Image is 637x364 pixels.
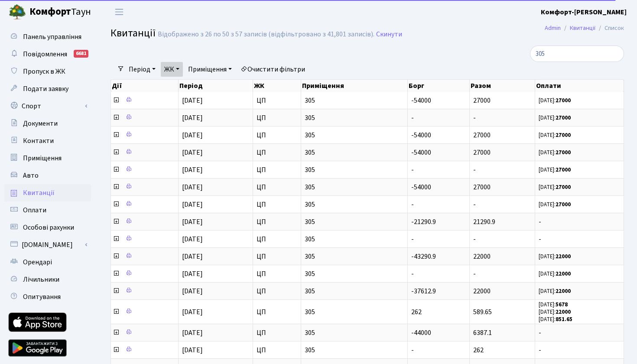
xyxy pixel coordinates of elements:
span: - [539,329,620,336]
span: -37612.9 [411,286,436,296]
span: [DATE] [182,328,203,338]
small: [DATE]: [539,301,568,309]
span: - [473,165,476,175]
a: Приміщення [4,149,91,167]
small: [DATE]: [539,166,571,174]
span: 305 [305,236,404,243]
span: 305 [305,270,404,277]
span: ЦП [257,329,297,336]
span: - [411,345,414,355]
a: Скинути [376,30,402,39]
span: -43290.9 [411,252,436,261]
span: 6387.1 [473,328,492,338]
a: Admin [545,23,561,32]
small: [DATE]: [539,114,571,122]
a: [DOMAIN_NAME] [4,236,91,253]
span: 27000 [473,182,491,192]
span: - [473,113,476,123]
small: [DATE]: [539,131,571,139]
a: Панель управління [4,28,91,45]
span: [DATE] [182,130,203,140]
a: Повідомлення6681 [4,45,91,63]
a: Оплати [4,201,91,219]
span: 262 [411,307,422,317]
a: Приміщення [185,62,235,77]
span: - [473,234,476,244]
b: Комфорт [29,5,71,19]
b: 27000 [556,201,571,208]
span: Контакти [23,136,54,146]
span: ЦП [257,347,297,354]
span: 305 [305,253,404,260]
a: Авто [4,167,91,184]
b: 27000 [556,114,571,122]
small: [DATE]: [539,149,571,156]
span: 305 [305,329,404,336]
span: 305 [305,114,404,121]
span: Повідомлення [23,49,67,59]
a: Особові рахунки [4,219,91,236]
span: Особові рахунки [23,223,74,232]
span: Таун [29,5,91,19]
input: Пошук... [530,45,624,62]
span: -44000 [411,328,431,338]
a: Документи [4,115,91,132]
small: [DATE]: [539,97,571,104]
span: [DATE] [182,286,203,296]
span: Орендарі [23,257,52,267]
button: Переключити навігацію [108,5,130,19]
b: 22000 [556,287,571,295]
span: Подати заявку [23,84,68,94]
span: [DATE] [182,217,203,227]
span: - [539,236,620,243]
span: ЦП [257,218,297,225]
span: [DATE] [182,345,203,355]
b: 27000 [556,183,571,191]
span: - [473,269,476,279]
small: [DATE]: [539,270,571,278]
span: -54000 [411,130,431,140]
small: [DATE]: [539,253,571,260]
a: Подати заявку [4,80,91,97]
span: ЦП [257,149,297,156]
span: 305 [305,288,404,295]
span: 305 [305,201,404,208]
nav: breadcrumb [532,19,637,37]
span: 305 [305,218,404,225]
span: - [411,269,414,279]
small: [DATE]: [539,308,571,316]
a: ЖК [161,62,183,77]
b: 27000 [556,97,571,104]
span: 21290.9 [473,217,495,227]
a: Квитанції [570,23,595,32]
span: 305 [305,184,404,191]
a: Пропуск в ЖК [4,63,91,80]
b: 27000 [556,166,571,174]
span: Опитування [23,292,61,302]
span: ЦП [257,309,297,315]
span: 305 [305,149,404,156]
span: Приміщення [23,153,62,163]
span: Оплати [23,205,46,215]
b: 5678 [556,301,568,309]
span: ЦП [257,201,297,208]
b: 27000 [556,131,571,139]
b: 22000 [556,253,571,260]
span: ЦП [257,114,297,121]
th: ЖК [253,80,301,92]
span: [DATE] [182,200,203,209]
a: Лічильники [4,271,91,288]
span: 262 [473,345,484,355]
span: - [411,165,414,175]
span: - [539,347,620,354]
span: [DATE] [182,307,203,317]
span: 22000 [473,286,491,296]
span: [DATE] [182,96,203,105]
span: ЦП [257,184,297,191]
img: logo.png [9,3,26,21]
th: Період [179,80,253,92]
a: Комфорт-[PERSON_NAME] [541,7,627,17]
span: 27000 [473,148,491,157]
span: - [411,113,414,123]
span: Панель управління [23,32,81,42]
